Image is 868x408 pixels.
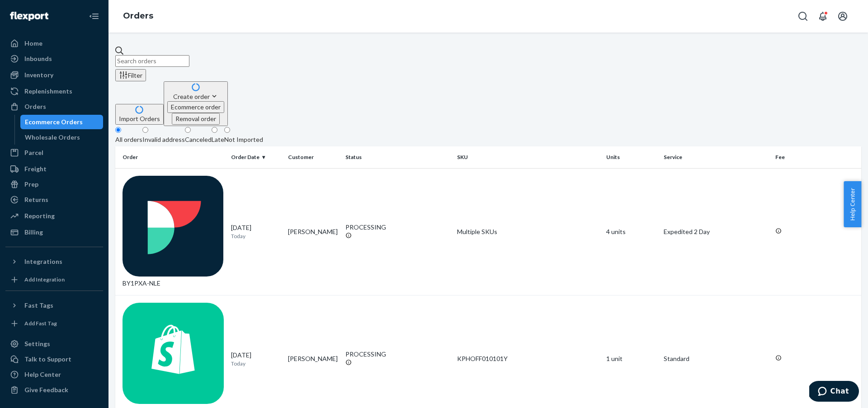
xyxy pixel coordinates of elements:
[603,146,660,168] th: Units
[5,225,103,239] a: Billing
[24,102,46,111] div: Orders
[5,209,103,223] a: Reporting
[453,146,603,168] th: SKU
[5,254,103,269] button: Integrations
[24,164,47,174] div: Freight
[115,146,227,168] th: Order
[164,81,228,126] button: Create orderEcommerce orderRemoval order
[809,381,859,403] iframe: Opens a widget where you can chat to one of our agents
[25,117,83,127] div: Ecommerce Orders
[20,115,104,129] a: Ecommerce Orders
[231,232,281,240] p: Today
[834,7,852,25] button: Open account menu
[5,84,103,98] a: Replenishments
[5,162,103,176] a: Freight
[453,168,603,295] td: Multiple SKUs
[115,104,164,125] button: Import Orders
[227,146,285,168] th: Order Date
[5,145,103,160] a: Parcel
[115,127,121,133] input: All orders
[284,168,342,295] td: [PERSON_NAME]
[231,223,281,240] div: [DATE]
[5,316,103,331] a: Add Fast Tag
[5,298,103,313] button: Fast Tags
[123,176,224,288] div: BY1PXA-NLE
[231,351,281,367] div: [DATE]
[167,101,224,113] button: Ecommerce order
[231,360,281,367] p: Today
[24,148,43,157] div: Parcel
[119,70,142,80] div: Filter
[10,12,48,21] img: Flexport logo
[664,354,769,363] p: Standard
[24,195,48,204] div: Returns
[5,36,103,51] a: Home
[115,55,189,67] input: Search orders
[345,350,450,359] div: PROCESSING
[24,339,50,348] div: Settings
[5,337,103,351] a: Settings
[5,177,103,192] a: Prep
[116,3,160,29] ol: breadcrumbs
[772,146,861,168] th: Fee
[172,113,220,125] button: Removal order
[224,135,263,144] div: Not Imported
[5,383,103,397] button: Give Feedback
[185,135,212,144] div: Canceled
[5,367,103,382] a: Help Center
[814,7,832,25] button: Open notifications
[25,133,80,142] div: Wholesale Orders
[24,385,68,394] div: Give Feedback
[123,11,153,21] a: Orders
[24,39,42,48] div: Home
[224,127,230,133] input: Not Imported
[5,192,103,207] a: Returns
[660,146,772,168] th: Service
[175,115,216,122] span: Removal order
[5,52,103,66] a: Inbounds
[24,180,38,189] div: Prep
[212,135,224,144] div: Late
[212,127,217,133] input: Late
[5,352,103,366] button: Talk to Support
[142,127,148,133] input: Invalid address
[24,87,72,96] div: Replenishments
[185,127,191,133] input: Canceled
[24,257,62,266] div: Integrations
[24,355,71,364] div: Talk to Support
[20,130,104,145] a: Wholesale Orders
[5,272,103,287] a: Add Integration
[24,228,43,237] div: Billing
[603,168,660,295] td: 4 units
[24,276,65,283] div: Add Integration
[342,146,454,168] th: Status
[167,92,224,101] div: Create order
[24,370,61,379] div: Help Center
[457,354,599,363] div: KPHOFF010101Y
[5,99,103,114] a: Orders
[345,223,450,232] div: PROCESSING
[115,69,146,81] button: Filter
[24,70,53,80] div: Inventory
[142,135,185,144] div: Invalid address
[24,211,55,220] div: Reporting
[85,7,103,25] button: Close Navigation
[794,7,812,25] button: Open Search Box
[115,135,142,144] div: All orders
[24,301,53,310] div: Fast Tags
[288,153,338,161] div: Customer
[844,181,861,227] button: Help Center
[171,103,221,111] span: Ecommerce order
[24,319,57,327] div: Add Fast Tag
[5,68,103,82] a: Inventory
[24,54,52,63] div: Inbounds
[664,227,769,236] p: Expedited 2 Day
